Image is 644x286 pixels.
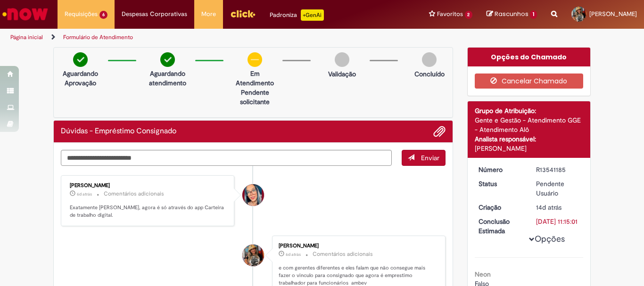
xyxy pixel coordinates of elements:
[286,252,301,257] span: 6d atrás
[471,165,529,174] dt: Número
[471,217,529,236] dt: Conclusão Estimada
[58,69,103,88] p: Aguardando Aprovação
[1,5,50,24] img: ServiceNow
[301,9,324,21] p: +GenAi
[475,134,584,144] div: Analista responsável:
[65,9,98,19] span: Requisições
[335,52,349,67] img: img-circle-grey.png
[70,204,227,219] p: Exatamente [PERSON_NAME], agora é só através do app Carteira de trabalho digital.
[530,10,537,19] span: 1
[70,183,227,188] div: [PERSON_NAME]
[328,69,356,79] p: Validação
[495,9,528,18] span: Rascunhos
[536,203,580,212] div: 16/09/2025 17:26:14
[313,250,373,258] small: Comentários adicionais
[437,9,463,19] span: Favoritos
[7,29,422,46] ul: Trilhas de página
[536,165,580,174] div: R13541185
[475,115,584,134] div: Gente e Gestão - Atendimento GGE - Atendimento Alô
[232,69,278,88] p: Em Atendimento
[77,191,92,197] time: 25/09/2025 08:25:32
[10,33,43,41] a: Página inicial
[242,245,264,266] div: Viviane Gomes Da Silva
[471,179,529,188] dt: Status
[270,9,324,21] div: Padroniza
[471,203,529,212] dt: Criação
[201,9,216,19] span: More
[104,190,164,198] small: Comentários adicionais
[248,52,262,67] img: circle-minus.png
[468,48,591,66] div: Opções do Chamado
[402,150,446,166] button: Enviar
[589,10,637,18] span: [PERSON_NAME]
[122,9,187,19] span: Despesas Corporativas
[536,203,561,212] time: 16/09/2025 17:26:14
[414,69,445,79] p: Concluído
[286,252,301,257] time: 25/09/2025 08:20:58
[421,154,439,162] span: Enviar
[77,191,92,197] span: 6d atrás
[61,127,176,136] h2: Dúvidas - Empréstimo Consignado Histórico de tíquete
[536,179,580,198] div: Pendente Usuário
[536,203,561,212] span: 14d atrás
[73,52,88,67] img: check-circle-green.png
[61,150,392,166] textarea: Digite sua mensagem aqui...
[160,52,175,67] img: check-circle-green.png
[487,10,537,19] a: Rascunhos
[465,11,473,19] span: 2
[232,88,278,106] p: Pendente solicitante
[475,106,584,115] div: Grupo de Atribuição:
[475,270,491,278] b: Neon
[536,217,580,226] div: [DATE] 11:15:01
[99,11,107,19] span: 6
[279,243,436,249] div: [PERSON_NAME]
[63,33,133,41] a: Formulário de Atendimento
[242,184,264,206] div: Maira Priscila Da Silva Arnaldo
[145,69,190,88] p: Aguardando atendimento
[422,52,437,67] img: img-circle-grey.png
[230,7,256,21] img: click_logo_yellow_360x200.png
[475,74,584,89] button: Cancelar Chamado
[433,125,446,138] button: Adicionar anexos
[475,144,584,153] div: [PERSON_NAME]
